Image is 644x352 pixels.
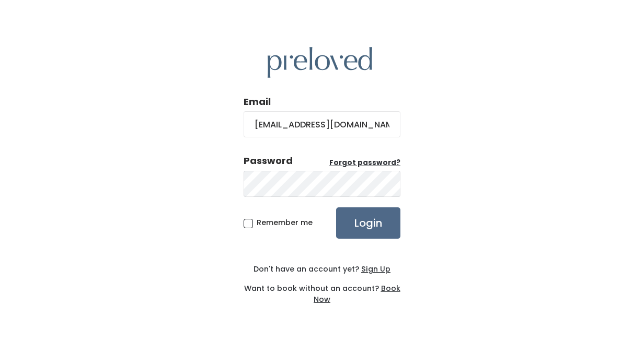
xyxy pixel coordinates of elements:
[329,158,400,168] u: Forgot password?
[361,264,390,274] u: Sign Up
[244,154,293,168] div: Password
[244,95,271,109] label: Email
[244,275,400,305] div: Want to book without an account?
[329,158,400,168] a: Forgot password?
[244,264,400,275] div: Don't have an account yet?
[257,217,313,228] span: Remember me
[268,47,372,78] img: preloved logo
[336,207,400,239] input: Login
[359,264,390,274] a: Sign Up
[314,283,400,304] a: Book Now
